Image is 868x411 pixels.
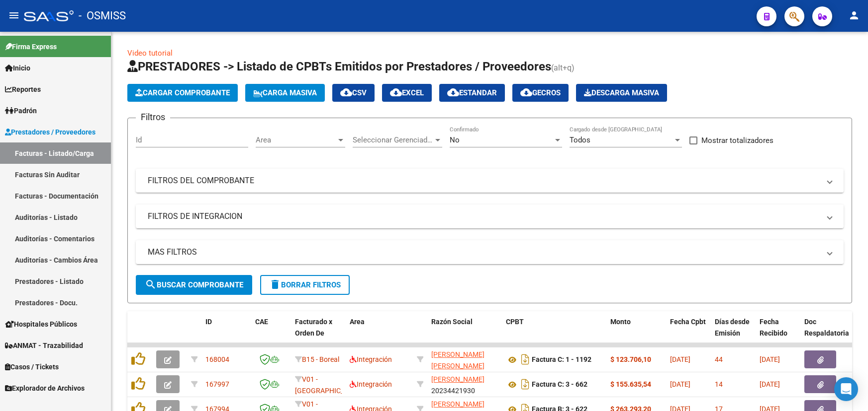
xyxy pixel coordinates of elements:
span: Explorador de Archivos [5,383,85,394]
span: Area [350,318,365,326]
span: [DATE] [760,355,780,363]
button: Borrar Filtros [260,275,350,295]
mat-icon: person [848,9,860,21]
mat-panel-title: FILTROS DE INTEGRACION [148,211,820,222]
span: EXCEL [390,88,424,97]
div: 20234421930 [431,374,498,395]
span: Padrón [5,105,37,116]
span: Gecros [520,88,561,97]
span: Mostrar totalizadores [701,135,773,146]
app-download-masive: Descarga masiva de comprobantes (adjuntos) [576,84,667,102]
span: Buscar Comprobante [145,280,243,289]
span: [PERSON_NAME] [431,400,484,408]
datatable-header-cell: Area [346,311,413,355]
span: 14 [715,380,723,388]
span: Seleccionar Gerenciador [353,136,433,144]
span: PRESTADORES -> Listado de CPBTs Emitidos por Prestadores / Proveedores [127,60,551,73]
mat-expansion-panel-header: MAS FILTROS [136,240,844,264]
span: ANMAT - Trazabilidad [5,340,83,351]
button: Carga Masiva [245,84,325,102]
i: Descargar documento [519,376,532,392]
button: EXCEL [382,84,432,102]
span: 168004 [205,355,229,363]
button: Descarga Masiva [576,84,667,102]
datatable-header-cell: Fecha Cpbt [666,311,711,355]
mat-panel-title: MAS FILTROS [148,247,820,258]
span: - OSMISS [79,5,126,27]
datatable-header-cell: CPBT [502,311,606,355]
span: No [450,136,460,144]
span: Carga Masiva [253,88,317,97]
div: 27374197520 [431,349,498,370]
span: ID [205,318,212,326]
span: Casos / Tickets [5,361,59,372]
datatable-header-cell: ID [201,311,251,355]
span: B15 - Boreal [302,355,339,363]
mat-expansion-panel-header: FILTROS DE INTEGRACION [136,205,844,228]
span: Integración [350,380,392,388]
span: Monto [610,318,631,326]
button: Cargar Comprobante [127,84,238,102]
mat-icon: delete [269,278,281,290]
span: (alt+q) [551,63,575,72]
strong: $ 155.635,54 [610,380,651,388]
span: [DATE] [760,380,780,388]
mat-panel-title: FILTROS DEL COMPROBANTE [148,175,820,186]
mat-icon: cloud_download [390,86,402,98]
span: Hospitales Públicos [5,319,77,330]
span: CAE [255,318,268,326]
mat-expansion-panel-header: FILTROS DEL COMPROBANTE [136,169,844,193]
a: Video tutorial [127,49,173,58]
span: Descarga Masiva [584,88,659,97]
span: Doc Respaldatoria [804,318,849,337]
div: Open Intercom Messenger [834,377,858,401]
span: Razón Social [431,318,473,326]
datatable-header-cell: Facturado x Orden De [291,311,346,355]
mat-icon: menu [8,9,20,21]
span: Integración [350,355,392,363]
strong: Factura C: 1 - 1192 [532,356,591,364]
span: Inicio [5,63,30,73]
span: Fecha Cpbt [670,318,706,326]
span: [PERSON_NAME] [431,375,484,383]
button: Estandar [439,84,505,102]
strong: Factura C: 3 - 662 [532,381,587,389]
button: CSV [332,84,375,102]
span: Estandar [447,88,497,97]
span: 167997 [205,380,229,388]
i: Descargar documento [519,351,532,367]
span: Días desde Emisión [715,318,750,337]
span: Todos [570,136,590,144]
datatable-header-cell: Fecha Recibido [756,311,800,355]
span: Facturado x Orden De [295,318,332,337]
datatable-header-cell: Monto [606,311,666,355]
button: Gecros [512,84,569,102]
mat-icon: cloud_download [447,86,459,98]
span: 44 [715,355,723,363]
h3: Filtros [136,110,170,124]
span: [DATE] [670,355,690,363]
mat-icon: search [145,278,157,290]
button: Buscar Comprobante [136,275,252,295]
span: Fecha Recibido [760,318,787,337]
datatable-header-cell: Días desde Emisión [711,311,756,355]
mat-icon: cloud_download [340,86,352,98]
span: Prestadores / Proveedores [5,127,96,137]
datatable-header-cell: CAE [251,311,291,355]
span: CSV [340,88,367,97]
mat-icon: cloud_download [520,86,532,98]
span: Firma Express [5,41,57,52]
span: [DATE] [670,380,690,388]
span: Borrar Filtros [269,280,341,289]
datatable-header-cell: Doc Respaldatoria [800,311,860,355]
span: Reportes [5,84,41,95]
strong: $ 123.706,10 [610,355,651,363]
span: [PERSON_NAME] [PERSON_NAME] [431,350,484,370]
span: Area [256,136,336,144]
span: Cargar Comprobante [135,88,230,97]
datatable-header-cell: Razón Social [427,311,502,355]
span: CPBT [506,318,524,326]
